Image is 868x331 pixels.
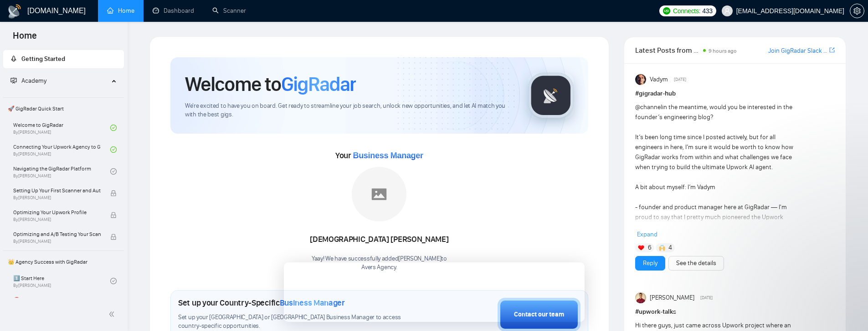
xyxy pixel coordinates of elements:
[178,313,420,331] span: Set up your [GEOGRAPHIC_DATA] or [GEOGRAPHIC_DATA] Business Manager to access country-specific op...
[21,77,46,85] span: Academy
[650,293,694,303] span: [PERSON_NAME]
[185,102,514,119] span: We're excited to have you on board. Get ready to streamline your job search, unlock new opportuni...
[284,262,585,322] iframe: Survey from GigRadar.io
[4,253,123,271] span: 👑 Agency Success with GigRadar
[352,167,406,221] img: placeholder.png
[7,4,22,19] img: logo
[13,186,101,195] span: Setting Up Your First Scanner and Auto-Bidder
[650,75,668,85] span: Vadym
[10,77,46,85] span: Academy
[724,8,730,14] span: user
[637,231,657,238] span: Expand
[850,4,864,18] button: setting
[13,208,101,217] span: Optimizing Your Upwork Profile
[635,307,835,317] h1: # upwork-talks
[13,217,101,222] span: By [PERSON_NAME]
[153,7,194,15] a: dashboardDashboard
[4,100,123,118] span: 🚀 GigRadar Quick Start
[702,6,712,16] span: 433
[850,7,864,15] span: setting
[635,89,835,99] h1: # gigradar-hub
[829,46,835,54] span: export
[635,103,662,111] span: @channel
[110,234,117,240] span: lock
[10,55,17,62] span: rocket
[768,46,827,56] a: Join GigRadar Slack Community
[659,245,665,251] img: 🙌
[700,294,713,302] span: [DATE]
[13,140,110,160] a: Connecting Your Upwork Agency to GigRadarBy[PERSON_NAME]
[110,146,117,153] span: check-circle
[310,255,448,272] div: Yaay! We have successfully added [PERSON_NAME] to
[676,258,716,268] a: See the details
[110,212,117,218] span: lock
[108,310,118,319] span: double-left
[528,73,574,118] img: gigradar-logo.png
[281,72,356,96] span: GigRadar
[107,7,134,15] a: homeHome
[13,296,101,305] span: ⛔ Top 3 Mistakes of Pro Agencies
[673,6,700,16] span: Connects:
[648,243,652,252] span: 6
[668,243,672,252] span: 4
[850,7,864,15] a: setting
[335,150,423,160] span: Your
[110,190,117,196] span: lock
[635,256,665,271] button: Reply
[638,245,644,251] img: ❤️
[674,75,686,84] span: [DATE]
[837,300,859,322] iframe: Intercom live chat
[10,77,17,84] span: fund-projection-screen
[13,161,110,181] a: Navigating the GigRadar PlatformBy[PERSON_NAME]
[21,55,65,63] span: Getting Started
[13,271,110,291] a: 1️⃣ Start HereBy[PERSON_NAME]
[635,74,646,85] img: Vadym
[110,278,117,284] span: check-circle
[353,151,423,160] span: Business Manager
[5,29,44,48] span: Home
[829,46,835,55] a: export
[110,125,117,131] span: check-circle
[643,258,657,268] a: Reply
[709,48,737,54] span: 9 hours ago
[668,256,724,271] button: See the details
[110,168,117,175] span: check-circle
[663,7,670,15] img: upwork-logo.png
[13,195,101,201] span: By [PERSON_NAME]
[212,7,246,15] a: searchScanner
[3,50,124,68] li: Getting Started
[178,298,345,308] h1: Set up your Country-Specific
[13,239,101,244] span: By [PERSON_NAME]
[13,230,101,239] span: Optimizing and A/B Testing Your Scanner for Better Results
[635,45,700,56] span: Latest Posts from the GigRadar Community
[310,232,448,247] div: [DEMOGRAPHIC_DATA] [PERSON_NAME]
[13,118,110,138] a: Welcome to GigRadarBy[PERSON_NAME]
[635,292,646,303] img: Umar Manzar
[280,298,345,308] span: Business Manager
[185,72,356,96] h1: Welcome to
